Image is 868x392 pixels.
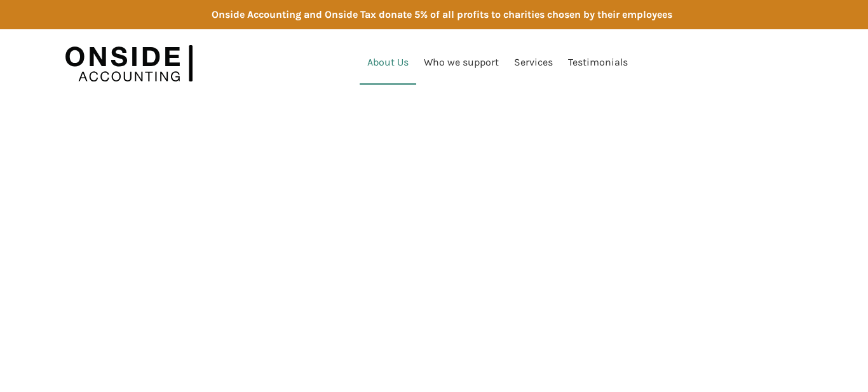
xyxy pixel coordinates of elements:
a: Services [506,41,560,85]
a: About Us [360,41,416,85]
a: Testimonials [560,41,635,85]
div: Onside Accounting and Onside Tax donate 5% of all profits to charities chosen by their employees [212,6,672,23]
a: Who we support [416,41,506,85]
img: Onside Accounting [65,39,193,88]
